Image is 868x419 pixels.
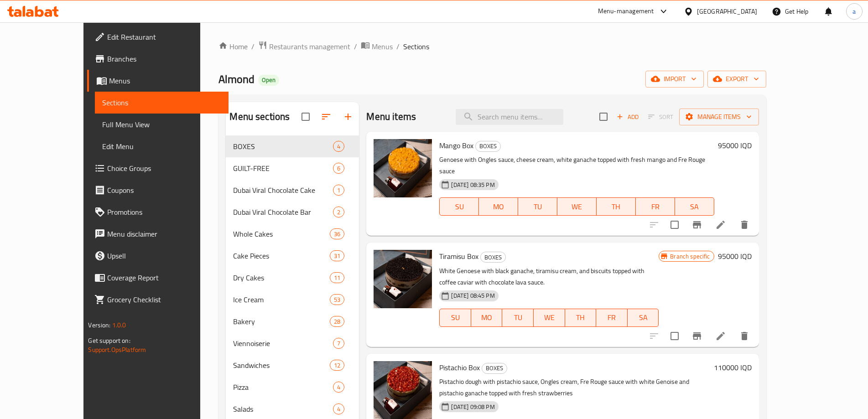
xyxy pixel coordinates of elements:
[107,207,221,217] span: Promotions
[226,289,359,310] div: Ice Cream53
[613,110,642,124] span: Add item
[679,109,759,125] button: Manage items
[631,311,655,324] span: SA
[569,311,593,324] span: TH
[87,245,229,267] a: Upsell
[87,157,229,179] a: Choice Groups
[226,157,359,179] div: GUILT-FREE6
[333,208,344,217] span: 2
[733,325,755,347] button: delete
[233,228,330,239] div: Whole Cakes
[686,111,752,123] span: Manage items
[447,291,498,300] span: [DATE] 08:45 PM
[715,331,726,341] a: Edit menu item
[557,197,597,216] button: WE
[107,31,221,42] span: Edit Restaurant
[102,97,221,108] span: Sections
[218,69,255,89] span: Almond
[95,114,229,135] a: Full Menu View
[439,309,471,327] button: SU
[333,383,344,392] span: 4
[482,363,507,374] div: BOXES
[333,185,344,196] div: items
[718,139,752,152] h6: 95000 IQD
[233,272,330,283] span: Dry Cakes
[88,335,130,347] span: Get support on:
[330,272,344,283] div: items
[233,141,333,152] span: BOXES
[333,164,344,173] span: 6
[333,141,344,152] div: items
[226,201,359,223] div: Dubai Viral Chocolate Bar2
[233,403,333,414] span: Salads
[636,197,675,216] button: FR
[88,319,110,331] span: Version:
[645,71,704,88] button: import
[642,110,679,124] span: Select section first
[233,250,330,261] div: Cake Pieces
[233,294,330,305] span: Ice Cream
[561,200,593,213] span: WE
[403,41,429,52] span: Sections
[594,107,613,126] span: Select section
[479,197,518,216] button: MO
[596,309,628,327] button: FR
[226,135,359,157] div: BOXES4
[502,309,534,327] button: TU
[600,311,624,324] span: FR
[333,207,344,217] div: items
[439,139,473,152] span: Mango Box
[443,200,475,213] span: SU
[372,41,393,52] span: Menus
[226,267,359,289] div: Dry Cakes11
[374,250,432,308] img: Tiramisu Box
[107,163,221,174] span: Choice Groups
[686,325,708,347] button: Branch-specific-item
[653,73,696,85] span: import
[615,112,640,122] span: Add
[226,354,359,376] div: Sandwiches12
[639,200,671,213] span: FR
[697,6,757,16] div: [GEOGRAPHIC_DATA]
[439,265,659,288] p: White Genoese with black ganache, tiramisu cream, and biscuits topped with coffee caviar with cho...
[233,185,333,196] span: Dubai Viral Chocolate Cake
[439,197,479,216] button: SU
[95,135,229,157] a: Edit Menu
[707,71,766,88] button: export
[597,197,636,216] button: TH
[439,361,480,374] span: Pistachio Box
[361,41,393,52] a: Menus
[330,295,344,304] span: 53
[269,41,350,52] span: Restaurants management
[330,360,344,371] div: items
[330,274,344,282] span: 11
[233,382,333,393] span: Pizza
[233,163,333,174] span: GUILT-FREE
[251,41,255,52] li: /
[315,106,337,128] span: Sort sections
[226,245,359,267] div: Cake Pieces31
[333,403,344,414] div: items
[112,319,126,331] span: 1.0.0
[107,53,221,64] span: Branches
[109,75,221,86] span: Menus
[718,250,752,263] h6: 95000 IQD
[396,41,400,52] li: /
[366,110,416,124] h2: Menu items
[107,185,221,196] span: Coupons
[565,309,597,327] button: TH
[218,41,766,52] nav: breadcrumb
[107,228,221,239] span: Menu disclaimer
[102,141,221,152] span: Edit Menu
[330,230,344,238] span: 36
[475,311,499,324] span: MO
[233,360,330,371] span: Sandwiches
[330,228,344,239] div: items
[233,316,330,327] div: Bakery
[733,214,755,236] button: delete
[95,92,229,114] a: Sections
